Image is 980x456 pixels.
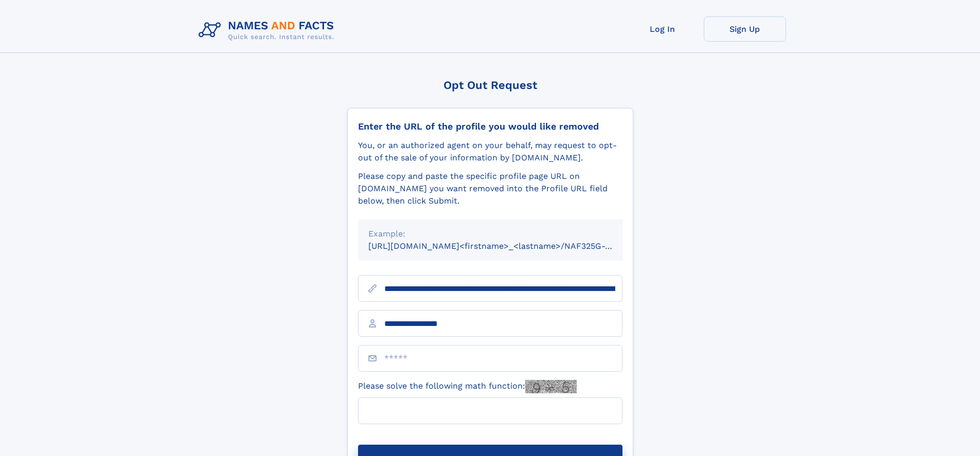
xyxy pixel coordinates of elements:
div: You, or an authorized agent on your behalf, may request to opt-out of the sale of your informatio... [358,139,622,164]
div: Opt Out Request [347,79,633,92]
label: Please solve the following math function: [358,380,577,393]
small: [URL][DOMAIN_NAME]<firstname>_<lastname>/NAF325G-xxxxxxxx [368,241,642,251]
img: Logo Names and Facts [194,16,343,44]
a: Sign Up [704,16,786,42]
a: Log In [621,16,704,42]
div: Please copy and paste the specific profile page URL on [DOMAIN_NAME] you want removed into the Pr... [358,170,622,207]
div: Example: [368,228,612,240]
div: Enter the URL of the profile you would like removed [358,121,622,132]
